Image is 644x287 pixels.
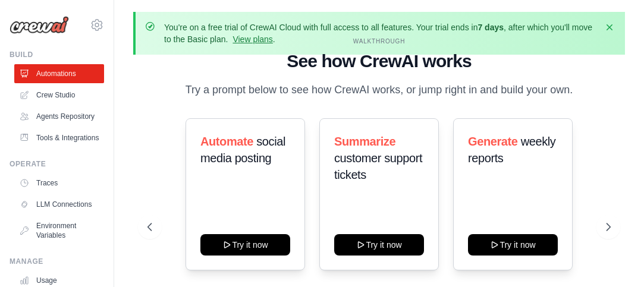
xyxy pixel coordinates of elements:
p: Try a prompt below to see how CrewAI works, or jump right in and build your own. [180,81,579,99]
p: You're on a free trial of CrewAI Cloud with full access to all features. Your trial ends in , aft... [164,21,596,45]
a: Traces [14,174,104,193]
a: Agents Repository [14,107,104,126]
span: customer support tickets [334,152,422,181]
span: Generate [468,135,518,148]
div: WALKTHROUGH [147,37,611,46]
div: Operate [10,159,104,169]
a: Environment Variables [14,216,104,245]
a: LLM Connections [14,195,104,214]
a: Automations [14,64,104,83]
button: Try it now [200,234,290,256]
span: Summarize [334,135,395,148]
strong: 7 days [477,23,504,32]
span: weekly reports [468,135,555,165]
a: Tools & Integrations [14,128,104,147]
a: Crew Studio [14,86,104,105]
a: View plans [233,34,272,44]
button: Try it now [334,234,424,256]
img: Logo [10,16,69,34]
h1: See how CrewAI works [147,51,611,72]
button: Try it now [468,234,558,256]
div: Build [10,50,104,59]
iframe: Chat Widget [585,230,644,287]
span: Automate [200,135,253,148]
span: social media posting [200,135,285,165]
div: Manage [10,257,104,266]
